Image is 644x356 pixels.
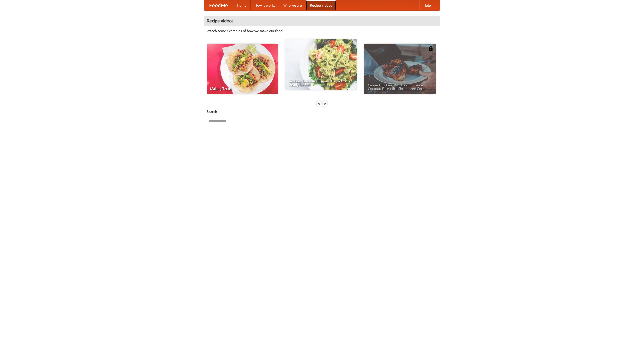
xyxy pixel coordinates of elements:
h5: Search [207,109,437,114]
a: How it works [251,0,279,10]
a: Help [419,0,435,10]
span: An Easy, Summery Tomato Pasta That's Ready for Fall [289,79,353,86]
h4: Recipe videos [204,16,440,26]
p: Watch some examples of how we make our food! [207,28,437,33]
a: Who we are [279,0,306,10]
a: Home [233,0,251,10]
a: Making Tacos [207,44,278,94]
img: 483408.png [428,46,433,51]
a: FoodMe [204,0,233,10]
div: » [323,100,327,107]
div: « [317,100,321,107]
span: Making Tacos [210,87,274,90]
a: Recipe videos [306,0,336,10]
a: An Easy, Summery Tomato Pasta That's Ready for Fall [285,39,357,90]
